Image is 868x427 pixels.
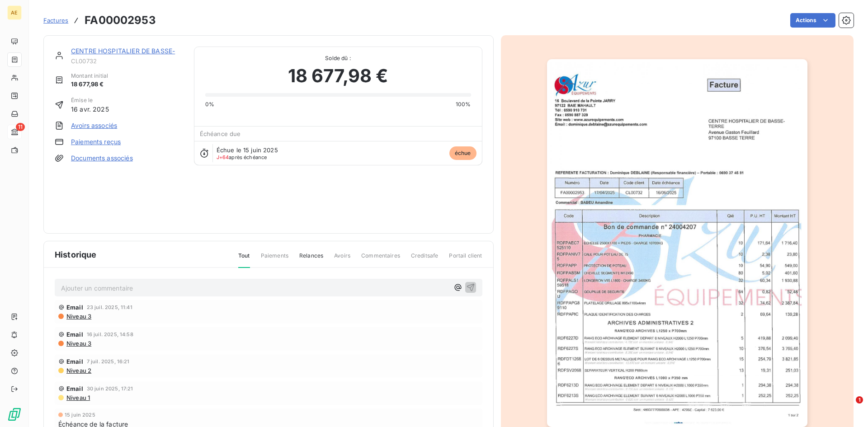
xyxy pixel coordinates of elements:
span: Paiements [261,252,288,267]
a: Paiements reçus [71,137,121,146]
span: Relances [299,252,323,267]
span: après échéance [217,155,267,160]
span: 23 juil. 2025, 11:41 [87,305,132,310]
span: Historique [55,249,97,261]
span: 18 677,98 € [288,62,388,89]
span: Niveau 3 [66,340,91,347]
a: Avoirs associés [71,121,117,130]
span: 7 juil. 2025, 16:21 [87,359,130,364]
span: 100% [456,100,471,108]
span: 16 juil. 2025, 14:58 [87,332,133,337]
span: 1 [856,396,863,404]
span: Email [66,385,83,392]
span: Factures [43,17,68,24]
span: Commentaires [361,252,400,267]
a: 11 [7,125,21,139]
span: Tout [238,252,250,268]
span: 0% [205,100,214,108]
span: Email [66,331,83,338]
span: Émise le [71,96,109,104]
a: Factures [43,16,68,25]
span: Niveau 3 [66,313,91,320]
span: Niveau 1 [66,394,90,401]
a: CENTRE HOSPITALIER DE BASSE- [71,47,175,55]
img: invoice_thumbnail [547,59,807,427]
span: 11 [16,123,25,131]
iframe: Intercom live chat [837,396,859,418]
div: AE [7,5,22,20]
span: Échéance due [200,130,241,137]
span: CL00732 [71,57,183,65]
a: Documents associés [71,154,133,163]
span: Email [66,304,83,311]
span: 16 avr. 2025 [71,104,109,114]
span: Portail client [449,252,482,267]
span: 30 juin 2025, 17:21 [87,386,133,391]
span: 18 677,98 € [71,80,108,89]
span: Niveau 2 [66,367,91,374]
span: échue [449,146,476,160]
span: Email [66,358,83,365]
span: Montant initial [71,72,108,80]
span: J+64 [217,154,229,160]
span: Creditsafe [411,252,439,267]
span: 15 juin 2025 [65,412,95,418]
button: Actions [790,13,835,28]
span: Solde dû : [205,54,471,62]
h3: FA00002953 [85,12,156,28]
img: Logo LeanPay [7,407,22,422]
span: Échue le 15 juin 2025 [217,146,278,154]
span: Avoirs [334,252,350,267]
